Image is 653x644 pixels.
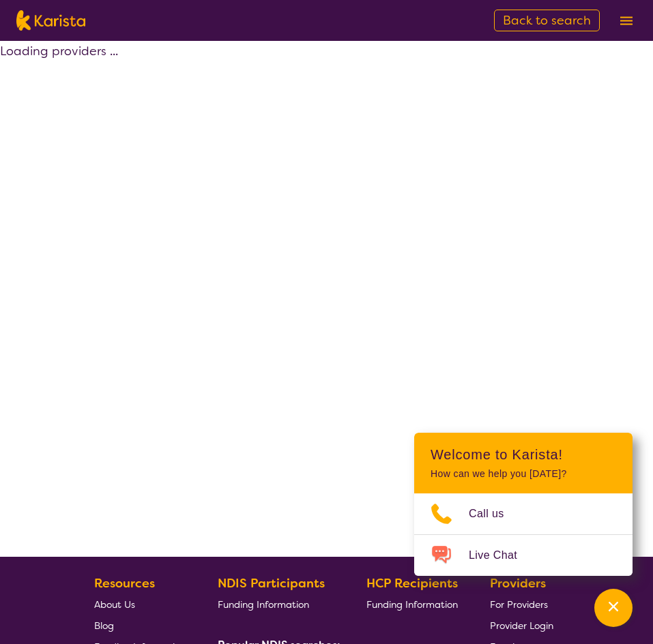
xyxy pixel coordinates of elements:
[94,594,186,615] a: About Us
[366,594,458,615] a: Funding Information
[94,575,155,592] b: Resources
[366,575,458,592] b: HCP Recipients
[490,598,548,611] span: For Providers
[94,598,135,611] span: About Us
[469,504,521,524] span: Call us
[620,16,633,25] img: menu
[503,12,591,29] span: Back to search
[490,615,553,636] a: Provider Login
[594,589,633,627] button: Channel Menu
[16,10,85,31] img: Karista logo
[431,468,616,480] p: How can we help you [DATE]?
[494,10,600,31] a: Back to search
[490,575,546,592] b: Providers
[218,598,309,611] span: Funding Information
[94,615,186,636] a: Blog
[218,575,325,592] b: NDIS Participants
[469,545,534,566] span: Live Chat
[366,598,458,611] span: Funding Information
[431,446,616,463] h2: Welcome to Karista!
[414,433,633,576] div: Channel Menu
[94,619,114,632] span: Blog
[414,493,633,576] ul: Choose channel
[490,594,553,615] a: For Providers
[490,619,553,632] span: Provider Login
[218,594,335,615] a: Funding Information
